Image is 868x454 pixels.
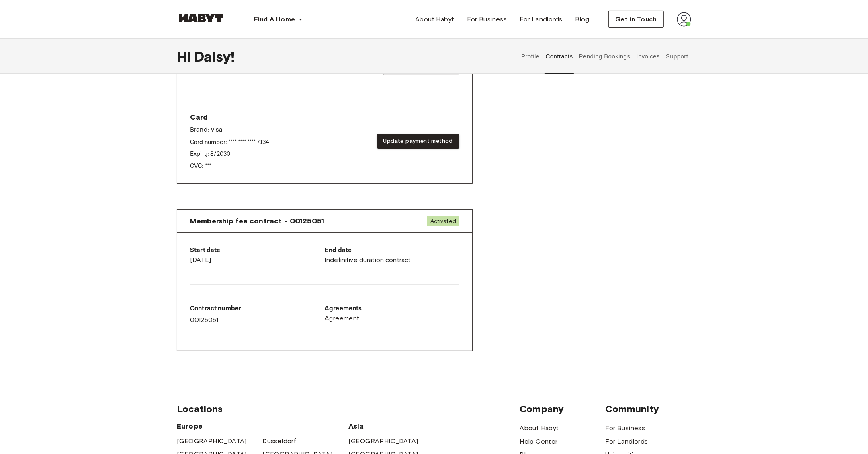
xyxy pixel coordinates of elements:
[578,39,631,74] button: Pending Bookings
[615,14,657,24] span: Get in Touch
[575,14,590,24] span: Blog
[190,112,269,122] span: Card
[467,14,507,24] span: For Business
[635,39,661,74] button: Invoices
[569,11,596,27] a: Blog
[190,125,269,135] p: Brand: visa
[377,134,459,149] button: Update payment method
[325,304,459,314] p: Agreements
[262,436,296,446] a: Dusseldorf
[190,304,325,325] div: 00125051
[606,403,691,415] span: Community
[518,39,691,74] div: user profile tabs
[520,14,562,24] span: For Landlords
[190,150,269,158] p: Expiry: 8 / 2030
[177,421,348,431] span: Europe
[325,314,459,323] a: Agreement
[325,246,459,255] p: End date
[254,14,295,24] span: Find A Home
[545,39,574,74] button: Contracts
[325,314,360,323] span: Agreement
[190,304,325,314] p: Contract number
[177,48,194,65] span: Hi
[190,246,325,265] div: [DATE]
[427,216,459,226] span: Activated
[194,48,235,65] span: Daisy !
[177,14,225,22] img: Habyt
[348,436,418,446] a: [GEOGRAPHIC_DATA]
[177,403,520,415] span: Locations
[190,246,325,255] p: Start date
[177,436,247,446] a: [GEOGRAPHIC_DATA]
[248,11,309,27] button: Find A Home
[513,11,569,27] a: For Landlords
[415,14,454,24] span: About Habyt
[520,39,541,74] button: Profile
[665,39,689,74] button: Support
[520,403,605,415] span: Company
[606,437,648,446] a: For Landlords
[461,11,514,27] a: For Business
[606,423,645,433] a: For Business
[190,216,324,226] span: Membership fee contract - 00125051
[608,11,664,28] button: Get in Touch
[325,246,459,265] div: Indefinitive duration contract
[520,437,557,446] a: Help Center
[348,421,434,431] span: Asia
[520,423,559,433] a: About Habyt
[677,12,691,27] img: avatar
[409,11,461,27] a: About Habyt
